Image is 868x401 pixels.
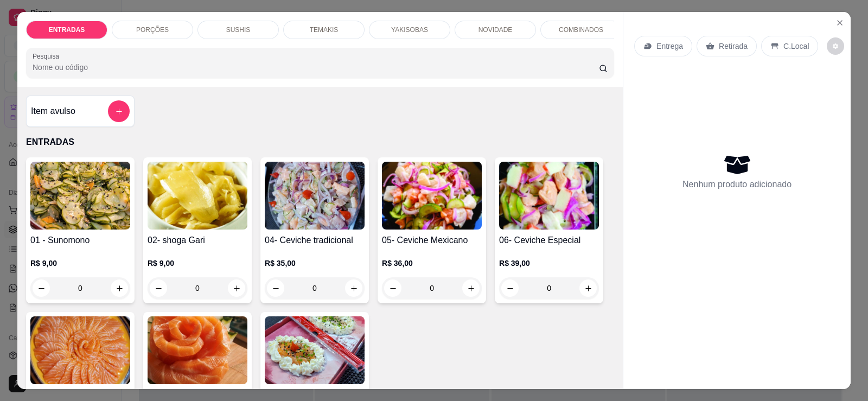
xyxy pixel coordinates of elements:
[384,279,401,297] button: decrease-product-quantity
[265,162,365,230] img: product-image
[719,41,748,52] p: Retirada
[30,316,130,384] img: product-image
[478,26,513,34] p: NOVIDADE
[33,279,50,297] button: decrease-product-quantity
[33,52,63,61] label: Pesquisa
[33,62,599,73] input: Pesquisa
[267,279,284,297] button: decrease-product-quantity
[382,234,482,247] h4: 05- Ceviche Mexicano
[682,178,792,191] p: Nenhum produto adicionado
[150,279,167,297] button: decrease-product-quantity
[136,26,169,34] p: PORÇÕES
[226,26,251,34] p: SUSHIS
[30,234,130,247] h4: 01 - Sunomono
[31,105,75,118] h4: Item avulso
[310,26,339,34] p: TEMAKIS
[265,316,365,384] img: product-image
[148,162,247,230] img: product-image
[265,258,365,269] p: R$ 35,00
[26,136,614,149] p: ENTRADAS
[501,279,519,297] button: decrease-product-quantity
[391,26,428,34] p: YAKISOBAS
[499,234,599,247] h4: 06- Ceviche Especial
[382,162,482,230] img: product-image
[656,41,683,52] p: Entrega
[111,279,128,297] button: increase-product-quantity
[831,14,848,31] button: Close
[499,162,599,230] img: product-image
[148,316,247,384] img: product-image
[148,234,247,247] h4: 02- shoga Gari
[783,41,809,52] p: C.Local
[108,100,130,122] button: add-separate-item
[30,162,130,230] img: product-image
[228,279,245,297] button: increase-product-quantity
[49,26,85,34] p: ENTRADAS
[462,279,480,297] button: increase-product-quantity
[499,258,599,269] p: R$ 39,00
[579,279,597,297] button: increase-product-quantity
[827,37,844,55] button: decrease-product-quantity
[345,279,362,297] button: increase-product-quantity
[382,258,482,269] p: R$ 36,00
[559,26,603,34] p: COMBINADOS
[30,258,130,269] p: R$ 9,00
[265,234,365,247] h4: 04- Ceviche tradicional
[148,258,247,269] p: R$ 9,00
